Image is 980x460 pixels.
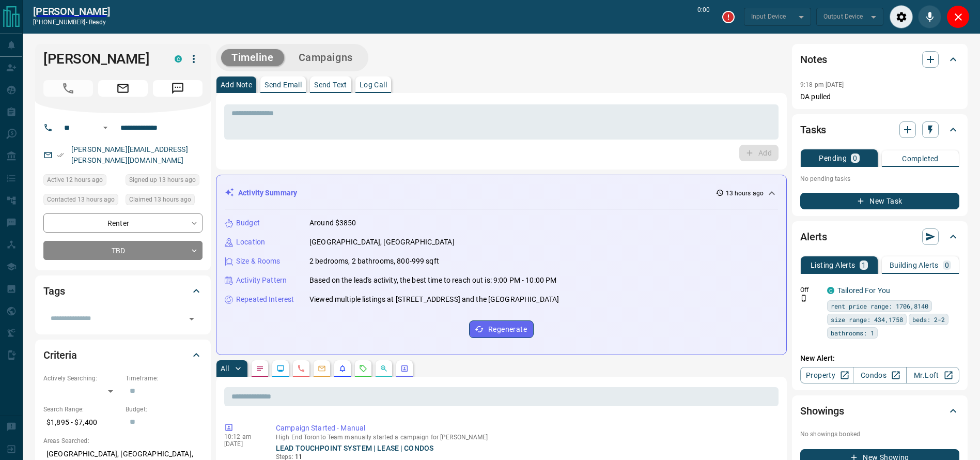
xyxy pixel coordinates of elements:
[853,155,857,162] p: 0
[297,364,305,373] svg: Calls
[906,367,959,384] a: Mr.Loft
[338,364,347,373] svg: Listing Alerts
[800,295,807,302] svg: Push Notification Only
[126,194,203,208] div: Sun Sep 14 2025
[831,328,874,338] span: bathrooms: 1
[318,364,326,373] svg: Emails
[800,117,959,142] div: Tasks
[43,80,93,97] span: Call
[800,81,844,88] p: 9:18 pm [DATE]
[43,174,120,189] div: Sun Sep 14 2025
[57,151,64,159] svg: Email Verified
[288,49,363,66] button: Campaigns
[224,440,260,448] p: [DATE]
[309,218,356,228] p: Around $3850
[129,175,196,185] span: Signed up 13 hours ago
[129,194,191,205] span: Claimed 13 hours ago
[236,294,294,305] p: Repeated Interest
[800,51,827,68] h2: Notes
[276,364,285,373] svg: Lead Browsing Activity
[43,374,120,383] p: Actively Searching:
[126,374,203,383] p: Timeframe:
[184,312,199,326] button: Open
[221,49,284,66] button: Timeline
[800,353,959,364] p: New Alert:
[890,262,939,269] p: Building Alerts
[697,5,710,28] p: 0:00
[43,283,65,299] h2: Tags
[43,194,120,208] div: Sun Sep 14 2025
[43,343,203,367] div: Criteria
[175,55,182,63] div: condos.ca
[726,189,764,198] p: 13 hours ago
[800,403,844,419] h2: Showings
[862,262,866,269] p: 1
[945,262,949,269] p: 0
[309,237,455,248] p: [GEOGRAPHIC_DATA], [GEOGRAPHIC_DATA]
[853,367,906,384] a: Condos
[912,314,945,325] span: beds: 2-2
[819,155,847,162] p: Pending
[47,194,115,205] span: Contacted 13 hours ago
[89,19,106,26] span: ready
[800,171,959,187] p: No pending tasks
[265,81,302,88] p: Send Email
[47,175,103,185] span: Active 12 hours ago
[309,294,559,305] p: Viewed multiple listings at [STREET_ADDRESS] and the [GEOGRAPHIC_DATA]
[276,423,774,434] p: Campaign Started - Manual
[837,286,890,295] a: Tailored For You
[800,224,959,249] div: Alerts
[946,5,970,28] div: Close
[800,47,959,72] div: Notes
[359,364,367,373] svg: Requests
[800,430,959,439] p: No showings booked
[236,218,260,228] p: Budget
[71,145,188,164] a: [PERSON_NAME][EMAIL_ADDRESS][PERSON_NAME][DOMAIN_NAME]
[800,121,826,138] h2: Tasks
[831,314,903,325] span: size range: 434,1758
[43,279,203,303] div: Tags
[360,81,387,88] p: Log Call
[309,256,439,267] p: 2 bedrooms, 2 bathrooms, 800-999 sqft
[33,18,110,27] p: [PHONE_NUMBER] -
[126,405,203,414] p: Budget:
[827,287,834,294] div: condos.ca
[126,174,203,189] div: Sun Sep 14 2025
[98,80,148,97] span: Email
[469,320,534,338] button: Regenerate
[99,121,112,134] button: Open
[314,81,347,88] p: Send Text
[276,444,433,452] a: LEAD TOUCHPOINT SYSTEM | LEASE | CONDOS
[153,80,203,97] span: Message
[43,436,203,446] p: Areas Searched:
[256,364,264,373] svg: Notes
[221,365,229,372] p: All
[43,51,159,67] h1: [PERSON_NAME]
[800,367,853,384] a: Property
[236,275,287,286] p: Activity Pattern
[400,364,409,373] svg: Agent Actions
[309,275,556,286] p: Based on the lead's activity, the best time to reach out is: 9:00 PM - 10:00 PM
[890,5,913,28] div: Audio Settings
[800,285,821,295] p: Off
[380,364,388,373] svg: Opportunities
[902,155,939,162] p: Completed
[43,405,120,414] p: Search Range:
[225,183,778,203] div: Activity Summary13 hours ago
[33,5,110,18] a: [PERSON_NAME]
[800,228,827,245] h2: Alerts
[811,262,855,269] p: Listing Alerts
[43,241,203,260] div: TBD
[43,414,120,431] p: $1,895 - $7,400
[221,81,252,88] p: Add Note
[918,5,941,28] div: Mute
[800,193,959,209] button: New Task
[238,188,297,198] p: Activity Summary
[224,433,260,440] p: 10:12 am
[800,398,959,423] div: Showings
[831,301,928,311] span: rent price range: 1706,8140
[236,237,265,248] p: Location
[800,91,959,102] p: DA pulled
[236,256,281,267] p: Size & Rooms
[43,347,77,363] h2: Criteria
